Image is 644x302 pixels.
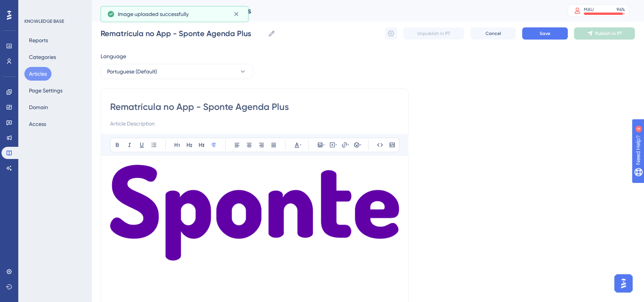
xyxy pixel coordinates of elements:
[101,28,265,39] input: Article Name
[612,272,635,295] iframe: UserGuiding AI Assistant Launcher
[24,100,53,114] button: Domain
[403,27,464,40] button: Unpublish in PT
[18,2,48,11] span: Need Help?
[584,6,594,13] div: MAU
[118,10,189,19] span: Image uploaded successfully
[110,101,399,113] input: Article Title
[24,50,61,64] button: Categories
[110,119,399,128] input: Article Description
[24,33,53,47] button: Reports
[107,67,157,76] span: Portuguese (Default)
[595,30,622,37] span: Publish in PT
[617,6,625,13] div: 94 %
[24,117,51,131] button: Access
[485,30,501,37] span: Cancel
[24,18,64,24] div: KNOWLEDGE BASE
[101,5,549,16] div: Rematrícula no App - Sponte Agenda Plus
[417,30,450,37] span: Unpublish in PT
[101,52,126,61] span: Language
[24,84,67,97] button: Page Settings
[53,4,55,10] div: 4
[574,27,635,40] button: Publish in PT
[24,67,51,81] button: Articles
[522,27,568,40] button: Save
[470,27,516,40] button: Cancel
[101,64,253,79] button: Portuguese (Default)
[540,30,550,37] span: Save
